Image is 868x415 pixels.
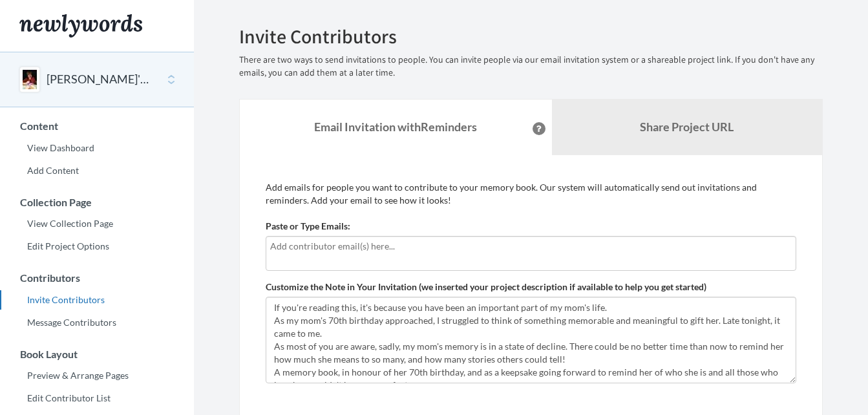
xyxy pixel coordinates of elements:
img: Newlywords logo [19,14,142,37]
textarea: If you're reading this, it's because you have been an important part of my mom's life. As my mom'... [266,297,796,383]
p: There are two ways to send invitations to people. You can invite people via our email invitation ... [239,54,823,80]
h3: Book Layout [1,348,194,360]
input: Add contributor email(s) here... [270,239,792,253]
h3: Collection Page [1,197,194,208]
button: [PERSON_NAME]'s 70th birthday memory book [47,71,151,88]
strong: Email Invitation with Reminders [314,120,477,134]
label: Paste or Type Emails: [266,220,350,233]
p: Add emails for people you want to contribute to your memory book. Our system will automatically s... [266,181,796,207]
h3: Contributors [1,272,194,284]
label: Customize the Note in Your Invitation (we inserted your project description if available to help ... [266,281,706,293]
h2: Invite Contributors [239,26,823,47]
b: Share Project URL [640,120,734,134]
h3: Content [1,120,194,132]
